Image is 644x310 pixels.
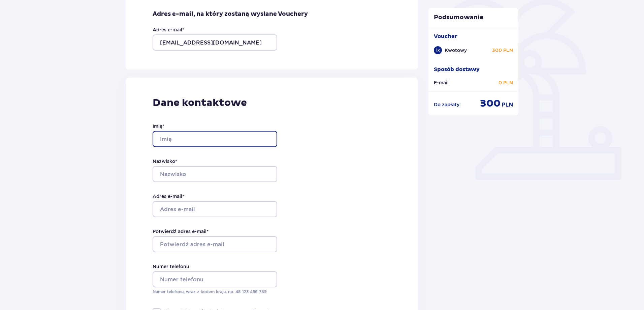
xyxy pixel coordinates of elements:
p: 300 PLN [492,47,513,54]
input: Numer telefonu [153,271,277,287]
label: Adres e-mail * [153,26,184,33]
p: Dane kontaktowe [153,96,391,109]
p: Podsumowanie [428,13,519,22]
p: Sposób dostawy [434,66,480,73]
label: Numer telefonu [153,263,189,270]
p: Do zapłaty : [434,101,461,108]
label: Nazwisko * [153,158,177,165]
input: Adres e-mail [153,34,277,51]
span: PLN [502,101,513,109]
p: Numer telefonu, wraz z kodem kraju, np. 48 ​123 ​456 ​789 [153,289,277,295]
p: Kwotowy [445,47,467,54]
p: Adres e-mail, na który zostaną wysłane Vouchery [153,10,308,18]
input: Nazwisko [153,166,277,182]
label: Imię * [153,123,164,130]
input: Adres e-mail [153,201,277,217]
span: 300 [480,97,501,110]
label: Adres e-mail * [153,193,184,200]
p: 0 PLN [498,79,513,86]
p: Voucher [434,33,457,40]
div: 1 x [434,46,442,54]
input: Imię [153,131,277,147]
p: E-mail [434,79,449,86]
input: Potwierdź adres e-mail [153,236,277,252]
label: Potwierdź adres e-mail * [153,228,208,235]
